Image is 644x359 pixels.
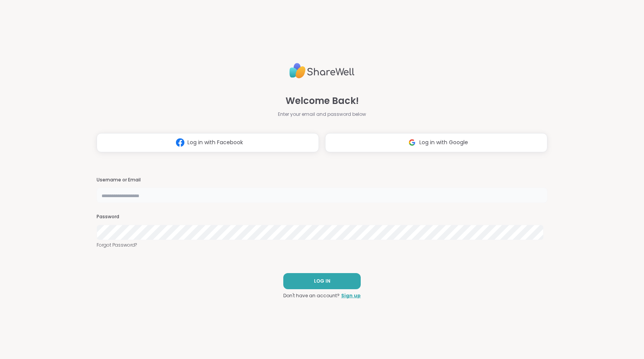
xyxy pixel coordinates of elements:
[278,111,366,118] span: Enter your email and password below
[283,292,340,299] span: Don't have an account?
[187,138,243,147] span: Log in with Facebook
[97,242,547,249] a: Forgot Password?
[97,214,547,220] h3: Password
[97,177,547,183] h3: Username or Email
[286,94,359,108] span: Welcome Back!
[97,133,319,152] button: Log in with Facebook
[419,138,468,147] span: Log in with Google
[325,133,547,152] button: Log in with Google
[314,278,330,285] span: LOG IN
[173,135,187,150] img: ShareWell Logomark
[289,60,355,82] img: ShareWell Logo
[405,135,419,150] img: ShareWell Logomark
[283,273,361,289] button: LOG IN
[341,292,361,299] a: Sign up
